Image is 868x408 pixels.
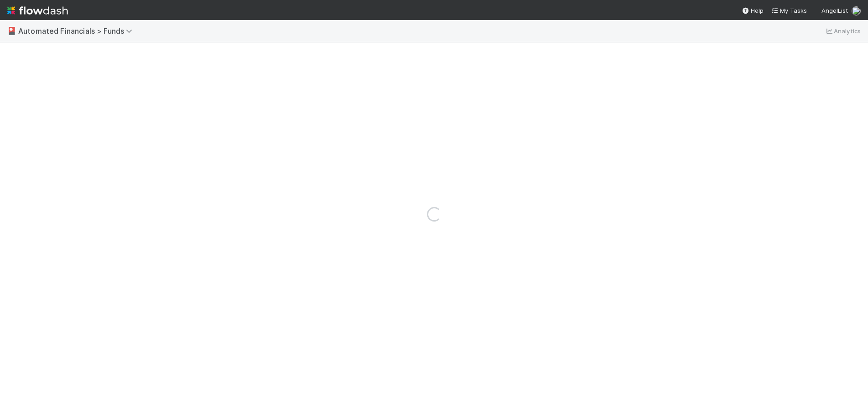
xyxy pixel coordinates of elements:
[852,6,861,15] img: avatar_5ff1a016-d0ce-496a-bfbe-ad3802c4d8a0.png
[771,6,807,15] a: My Tasks
[771,7,807,14] span: My Tasks
[7,3,68,18] img: logo-inverted-e16ddd16eac7371096b0.svg
[821,7,848,14] span: AngelList
[742,6,764,15] div: Help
